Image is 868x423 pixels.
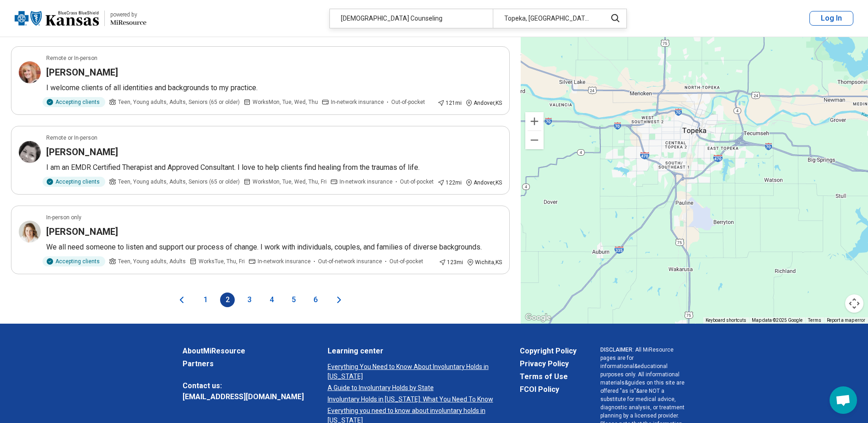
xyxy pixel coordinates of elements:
[43,256,105,266] div: Accepting clients
[183,346,304,357] a: AboutMiResource
[520,384,577,395] a: FCOI Policy
[286,293,301,307] button: 5
[328,362,496,381] a: Everything You Need to Know About Involuntary Holds in [US_STATE]
[46,134,97,142] p: Remote or In-person
[391,98,425,106] span: Out-of-pocket
[439,258,463,266] div: 123 mi
[176,293,187,307] button: Previous page
[46,54,97,62] p: Remote or In-person
[46,213,81,222] p: In-person only
[264,293,279,307] button: 4
[400,178,434,186] span: Out-of-pocket
[328,395,496,404] a: Involuntary Holds in [US_STATE]: What You Need To Know
[258,257,311,266] span: In-network insurance
[220,293,235,307] button: 2
[520,346,577,357] a: Copyright Policy
[520,358,577,369] a: Privacy Policy
[46,82,502,93] p: I welcome clients of all identities and backgrounds to my practice.
[46,66,118,79] h3: [PERSON_NAME]
[46,146,118,158] h3: [PERSON_NAME]
[15,7,146,29] a: Blue Cross Blue Shield Kansaspowered by
[118,257,186,266] span: Teen, Young adults, Adults
[465,99,502,107] div: Andover , KS
[183,391,304,402] a: [EMAIL_ADDRESS][DOMAIN_NAME]
[808,318,821,323] a: Terms (opens in new tab)
[437,179,462,187] div: 122 mi
[706,317,746,324] button: Keyboard shortcuts
[318,257,382,266] span: Out-of-network insurance
[46,242,502,253] p: We all need someone to listen and support our process of change. I work with individuals, couples...
[467,258,502,266] div: Wichita , KS
[465,179,502,187] div: Andover , KS
[118,178,240,186] span: Teen, Young adults, Adults, Seniors (65 or older)
[437,99,462,107] div: 121 mi
[199,257,245,266] span: Works Tue, Thu, Fri
[340,178,393,186] span: In-network insurance
[845,294,863,313] button: Map camera controls
[15,7,99,29] img: Blue Cross Blue Shield Kansas
[827,318,865,323] a: Report a map error
[118,98,240,106] span: Teen, Young adults, Adults, Seniors (65 or older)
[809,11,853,26] button: Log In
[308,293,323,307] button: 6
[830,386,857,414] div: Open chat
[600,347,632,353] span: DISCLAIMER
[525,131,544,149] button: Zoom out
[334,293,345,307] button: Next page
[331,98,384,106] span: In-network insurance
[253,178,327,186] span: Works Mon, Tue, Wed, Thu, Fri
[523,312,553,324] a: Open this area in Google Maps (opens a new window)
[328,383,496,393] a: A Guide to Involuntary Holds by State
[520,371,577,382] a: Terms of Use
[328,346,496,357] a: Learning center
[43,97,105,107] div: Accepting clients
[183,358,304,369] a: Partners
[493,9,601,28] div: Topeka, [GEOGRAPHIC_DATA]
[752,318,803,323] span: Map data ©2025 Google
[110,11,146,19] div: powered by
[43,177,105,187] div: Accepting clients
[46,225,118,238] h3: [PERSON_NAME]
[46,162,502,173] p: I am an EMDR Certified Therapist and Approved Consultant. I love to help clients find healing fro...
[523,312,553,324] img: Google
[389,257,423,266] span: Out-of-pocket
[183,380,304,391] span: Contact us:
[242,293,257,307] button: 3
[253,98,318,106] span: Works Mon, Tue, Wed, Thu
[198,293,213,307] button: 1
[330,9,493,28] div: [DEMOGRAPHIC_DATA] Counseling
[525,112,544,130] button: Zoom in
